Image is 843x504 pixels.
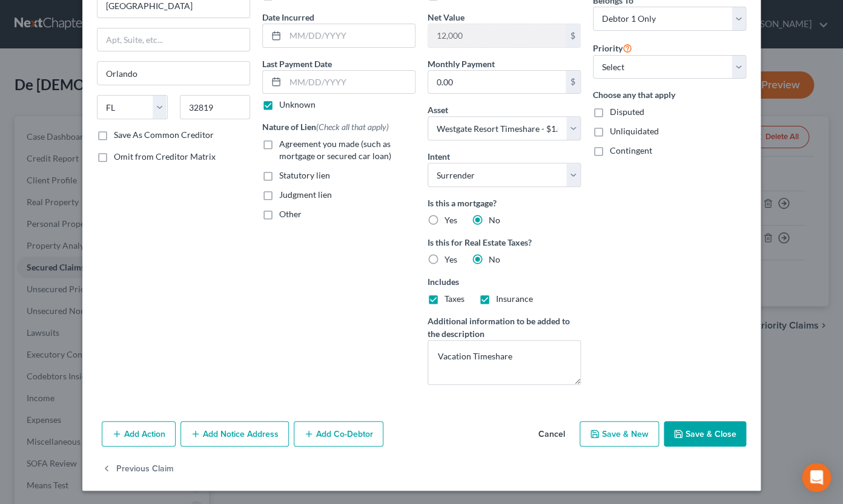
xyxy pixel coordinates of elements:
[98,28,250,51] input: Apt, Suite, etc...
[294,421,383,447] button: Add Co-Debtor
[428,57,495,70] label: Monthly Payment
[489,215,500,225] span: No
[610,145,652,155] span: Contingent
[664,421,746,447] button: Save & Close
[802,463,831,492] div: Open Intercom Messenger
[279,209,302,219] span: Other
[428,275,581,288] label: Includes
[445,215,457,225] span: Yes
[610,106,644,117] span: Disputed
[445,254,457,264] span: Yes
[445,293,464,304] span: Taxes
[316,122,389,132] span: (Check all that apply)
[593,41,632,55] label: Priority
[114,151,216,162] span: Omit from Creditor Matrix
[262,11,314,24] label: Date Incurred
[593,88,746,101] label: Choose any that apply
[285,24,415,47] input: MM/DD/YYYY
[285,71,415,94] input: MM/DD/YYYY
[580,421,659,447] button: Save & New
[428,105,448,115] span: Asset
[428,11,464,24] label: Net Value
[279,170,330,180] span: Statutory lien
[428,197,581,209] label: Is this a mortgage?
[279,189,332,200] span: Judgment lien
[428,236,581,249] label: Is this for Real Estate Taxes?
[566,24,580,47] div: $
[566,71,580,94] div: $
[262,57,332,70] label: Last Payment Date
[180,421,289,447] button: Add Notice Address
[428,71,566,94] input: 0.00
[489,254,500,264] span: No
[529,422,575,447] button: Cancel
[428,24,566,47] input: 0.00
[610,126,659,136] span: Unliquidated
[428,315,581,340] label: Additional information to be added to the description
[279,99,316,111] label: Unknown
[262,120,389,133] label: Nature of Lien
[114,129,214,141] label: Save As Common Creditor
[98,62,250,85] input: Enter city...
[180,95,251,119] input: Enter zip...
[428,150,450,163] label: Intent
[496,293,533,304] span: Insurance
[279,139,391,161] span: Agreement you made (such as mortgage or secured car loan)
[102,421,176,447] button: Add Action
[102,456,174,482] button: Previous Claim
